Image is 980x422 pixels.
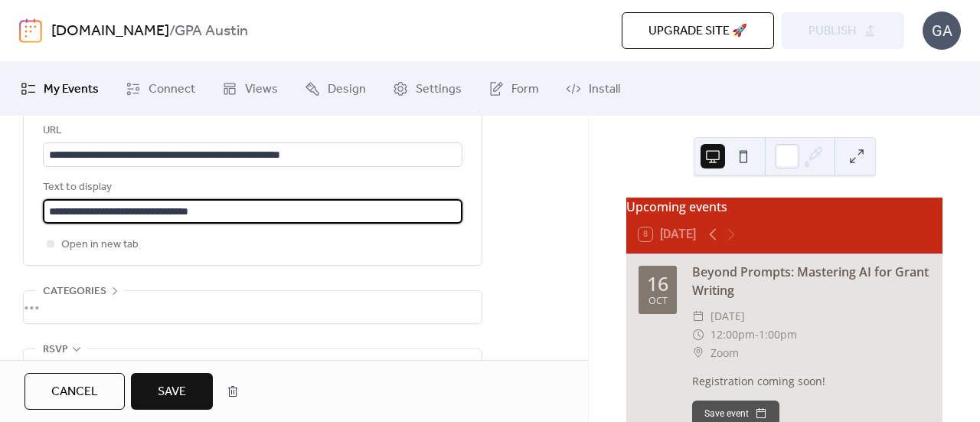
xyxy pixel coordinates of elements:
[710,325,755,344] span: 12:00pm
[692,307,704,325] div: ​
[692,344,704,362] div: ​
[293,68,377,110] a: Design
[24,373,125,410] button: Cancel
[648,296,668,306] div: Oct
[759,325,797,344] span: 1:00pm
[381,68,473,110] a: Settings
[589,80,620,99] span: Install
[61,236,139,254] span: Open in new tab
[692,325,704,344] div: ​
[24,291,482,323] div: •••
[755,325,759,344] span: -
[158,383,186,401] span: Save
[245,80,278,99] span: Views
[19,18,42,43] img: logo
[43,341,68,359] span: RSVP
[554,68,632,110] a: Install
[175,17,248,46] b: GPA Austin
[477,68,550,110] a: Form
[622,12,774,49] button: Upgrade site 🚀
[710,344,739,362] span: Zoom
[51,17,169,46] a: [DOMAIN_NAME]
[9,68,110,110] a: My Events
[511,80,539,99] span: Form
[710,307,745,325] span: [DATE]
[169,17,175,46] b: /
[416,80,462,99] span: Settings
[647,274,668,293] div: 16
[43,178,459,197] div: Text to display
[43,283,106,301] span: Categories
[131,373,213,410] button: Save
[328,80,366,99] span: Design
[51,383,98,401] span: Cancel
[149,80,195,99] span: Connect
[923,11,961,50] div: GA
[43,122,459,140] div: URL
[211,68,289,110] a: Views
[648,22,747,41] span: Upgrade site 🚀
[44,80,99,99] span: My Events
[692,263,930,299] div: Beyond Prompts: Mastering AI for Grant Writing
[626,198,942,216] div: Upcoming events
[692,373,930,389] div: Registration coming soon!
[114,68,207,110] a: Connect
